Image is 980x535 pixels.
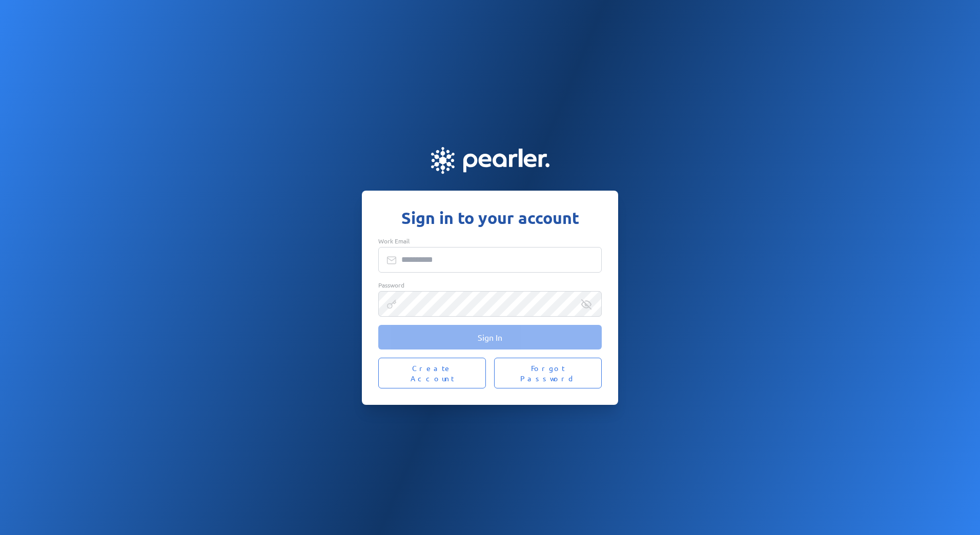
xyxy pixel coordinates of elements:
button: Sign In [378,325,602,349]
div: Reveal Password [581,299,591,310]
span: Create Account [391,363,474,383]
button: Create Account [378,358,486,388]
span: Sign In [478,332,502,342]
span: Password [378,281,404,289]
span: Forgot Password [506,363,589,383]
h1: Sign in to your account [378,207,602,229]
button: Forgot Password [494,358,602,388]
span: Work Email [378,237,410,245]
